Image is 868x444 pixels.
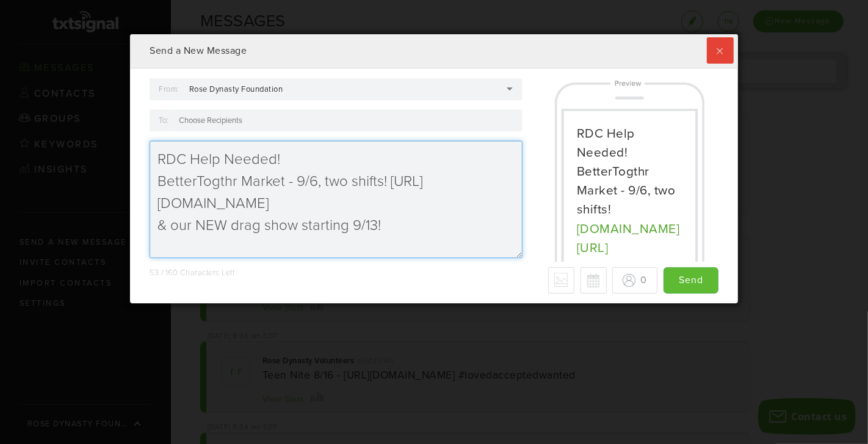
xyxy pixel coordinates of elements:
[150,268,178,278] span: 53 / 160
[577,221,680,256] a: [DOMAIN_NAME][URL]
[664,267,718,294] input: Send
[612,267,657,294] button: 0
[577,124,682,162] div: RDC Help Needed!
[180,268,235,278] span: Characters Left
[189,84,298,95] div: Rose Dynasty Foundation
[150,45,247,57] span: Send a New Message
[179,115,246,126] input: Choose Recipients
[159,81,179,98] label: From:
[159,112,169,129] label: To:
[577,257,682,315] div: & our NEW drag show starting 9/13!
[577,162,682,257] div: BetterTogthr Market - 9/6, two shifts!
